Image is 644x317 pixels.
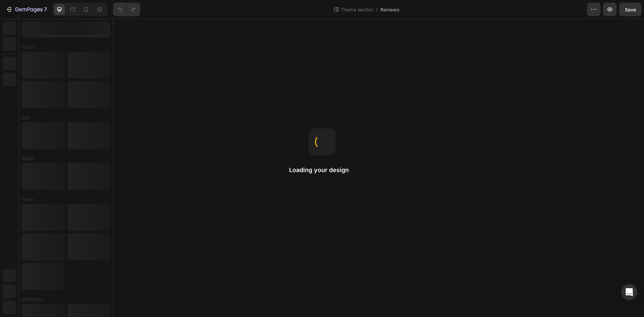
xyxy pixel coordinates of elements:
button: 7 [3,3,50,16]
span: Reviews [380,6,399,13]
button: Save [619,3,641,16]
span: Save [625,7,636,12]
div: Undo/Redo [113,3,140,16]
h2: Loading your design [289,166,355,174]
span: / [376,6,378,13]
p: 7 [44,5,47,13]
div: Open Intercom Messenger [621,284,637,300]
span: Theme section [340,6,375,13]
